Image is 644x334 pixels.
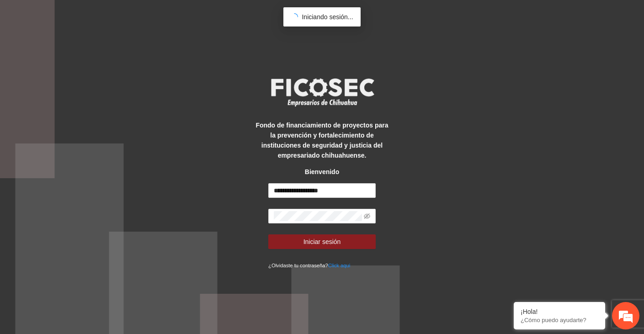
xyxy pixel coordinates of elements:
[305,168,339,175] strong: Bienvenido
[48,47,154,58] div: Chatee con nosotros ahora
[364,213,370,219] span: eye-invisible
[328,263,351,268] a: Click aqui
[268,234,376,249] button: Iniciar sesión
[303,237,341,247] span: Iniciar sesión
[521,308,598,315] div: ¡Hola!
[265,75,379,109] img: logo
[302,13,353,21] span: Iniciando sesión...
[521,317,598,323] p: ¿Cómo puedo ayudarte?
[150,5,172,27] div: Minimizar ventana de chat en vivo
[5,230,174,262] textarea: Escriba su mensaje y pulse “Intro”
[290,12,299,21] span: loading
[255,122,388,159] strong: Fondo de financiamiento de proyectos para la prevención y fortalecimiento de instituciones de seg...
[268,263,350,268] small: ¿Olvidaste tu contraseña?
[53,112,126,205] span: Estamos en línea.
